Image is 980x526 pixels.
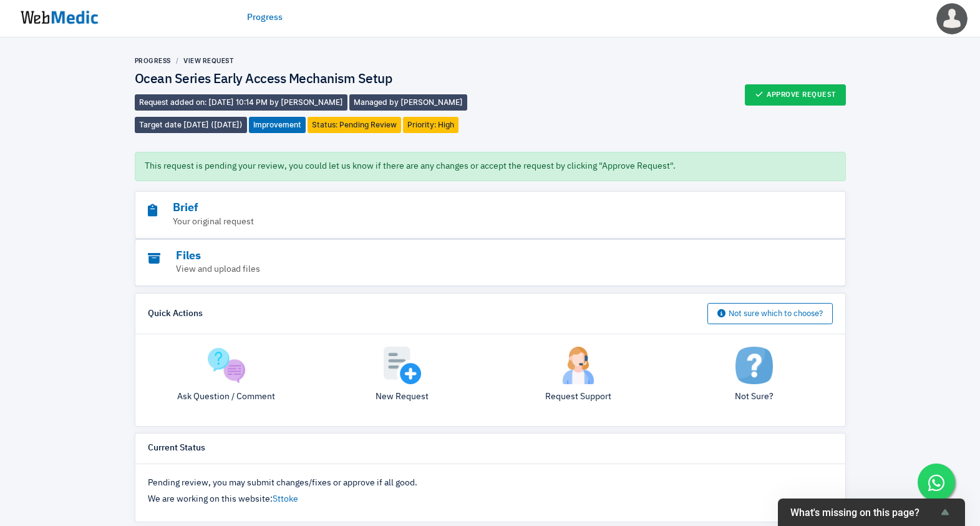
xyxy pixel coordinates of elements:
span: Managed by [PERSON_NAME] [349,94,467,111]
span: Improvement [249,117,306,133]
img: not-sure.png [735,347,773,384]
span: What's missing on this page? [790,507,938,519]
p: Not Sure? [676,390,833,404]
h3: Files [148,249,764,264]
button: Not sure which to choose? [707,303,833,324]
p: We are working on this website: [148,493,833,506]
h6: Current Status [148,443,205,454]
p: New Request [324,390,481,404]
a: Progress [135,57,171,64]
p: View and upload files [148,263,764,276]
a: Progress [247,11,283,24]
nav: breadcrumb [135,56,490,66]
p: Your original request [148,216,764,229]
img: add.png [384,347,421,384]
p: Request Support [500,390,657,404]
img: support.png [560,347,597,384]
span: Target date [DATE] ([DATE]) [135,117,247,133]
span: Status: Pending Review [308,117,401,133]
button: Approve Request [745,84,846,106]
img: question.png [208,347,245,384]
a: View Request [183,57,234,64]
p: Pending review, you may submit changes/fixes or approve if all good. [148,477,833,490]
h4: Ocean Series Early Access Mechanism Setup [135,72,490,88]
span: Priority: High [403,117,458,133]
p: Ask Question / Comment [148,390,305,404]
span: Request added on: [DATE] 10:14 PM by [PERSON_NAME] [135,94,347,111]
h3: Brief [148,201,764,216]
h6: Quick Actions [148,309,203,320]
div: This request is pending your review, you could let us know if there are any changes or accept the... [135,152,846,181]
button: Show survey - What's missing on this page? [790,505,953,520]
a: Sttoke [273,495,298,504]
